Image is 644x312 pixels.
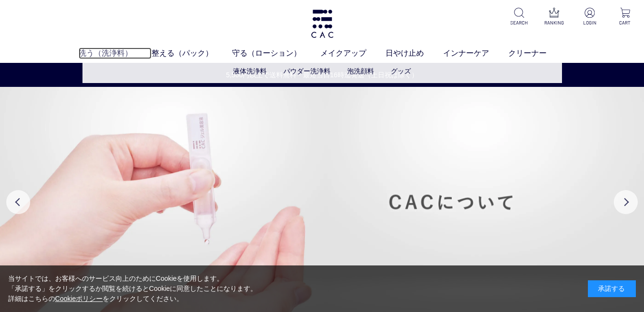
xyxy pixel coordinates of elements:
a: 洗う（洗浄料） [79,48,152,59]
a: 液体洗浄料 [233,67,267,75]
p: LOGIN [578,19,601,26]
p: CART [614,19,636,26]
a: メイクアップ [320,48,386,59]
a: 整える（パック） [152,48,232,59]
a: Cookieポリシー [55,295,103,302]
div: 当サイトでは、お客様へのサービス向上のためにCookieを使用します。 「承諾する」をクリックするか閲覧を続けるとCookieに同意したことになります。 詳細はこちらの をクリックしてください。 [8,274,258,304]
a: CART [614,8,636,26]
a: LOGIN [578,8,601,26]
a: SEARCH [507,8,530,26]
div: 承諾する [588,280,636,297]
a: インナーケア [443,48,508,59]
a: 日やけ止め [386,48,443,59]
p: RANKING [543,19,565,26]
button: Previous [6,190,30,214]
a: 5,500円以上で送料無料・最短当日16時迄発送（土日祝は除く） [0,70,644,80]
a: RANKING [543,8,565,26]
a: グッズ [391,67,411,75]
a: 守る（ローション） [232,48,320,59]
button: Next [614,190,638,214]
img: logo [310,10,335,38]
a: クリーナー [508,48,566,59]
a: 泡洗顔料 [347,67,374,75]
p: SEARCH [507,19,530,26]
a: パウダー洗浄料 [283,67,330,75]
